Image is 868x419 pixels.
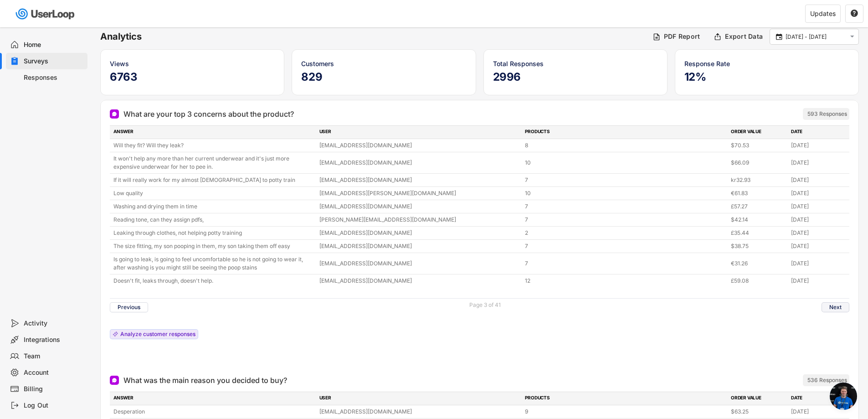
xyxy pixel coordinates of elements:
[319,202,520,211] div: [EMAIL_ADDRESS][DOMAIN_NAME]
[319,128,520,136] div: USER
[791,229,846,237] div: [DATE]
[113,189,314,197] div: Low quality
[807,110,847,118] div: 593 Responses
[319,277,520,285] div: [EMAIL_ADDRESS][DOMAIN_NAME]
[810,10,836,17] div: Updates
[319,242,520,250] div: [EMAIL_ADDRESS][DOMAIN_NAME]
[830,383,857,410] a: Open chat
[319,176,520,184] div: [EMAIL_ADDRESS][DOMAIN_NAME]
[850,10,858,18] button: 
[113,255,314,272] div: Is going to leak, is going to feel uncomfortable so he is not going to wear it, after washing is ...
[851,9,858,17] text: 
[113,155,314,171] div: It won't help any more than her current underwear and it's just more expensive underwear for her ...
[684,59,849,68] div: Response Rate
[319,259,520,268] div: [EMAIL_ADDRESS][DOMAIN_NAME]
[791,216,846,224] div: [DATE]
[319,229,520,237] div: [EMAIL_ADDRESS][DOMAIN_NAME]
[731,176,786,184] div: kr32.93
[113,394,314,403] div: ANSWER
[791,394,846,403] div: DATE
[776,32,782,41] text: 
[112,111,117,117] img: Open Ended
[113,277,314,285] div: Doesn't fit, leaks through, doesn't help.
[113,176,314,184] div: If it will really work for my almost [DEMOGRAPHIC_DATA] to potty train
[731,259,786,268] div: €31.26
[664,32,700,41] div: PDF Report
[123,375,287,386] div: What was the main reason you decided to buy?
[319,159,520,167] div: [EMAIL_ADDRESS][DOMAIN_NAME]
[123,109,294,119] div: What are your top 3 concerns about the product?
[319,394,520,403] div: USER
[113,229,314,237] div: Leaking through clothes, not helping potty training
[525,277,725,285] div: 12
[731,141,786,150] div: $70.53
[731,242,786,250] div: $38.75
[791,202,846,211] div: [DATE]
[791,259,846,268] div: [DATE]
[525,202,725,211] div: 7
[525,408,725,416] div: 9
[110,70,275,84] h5: 6763
[731,189,786,197] div: €61.83
[493,70,658,84] h5: 2996
[100,31,646,43] h6: Analytics
[113,202,314,211] div: Washing and drying them in time
[113,128,314,136] div: ANSWER
[791,176,846,184] div: [DATE]
[301,70,466,84] h5: 829
[525,128,725,136] div: PRODUCTS
[110,302,148,312] button: Previous
[525,176,725,184] div: 7
[731,159,786,167] div: $66.09
[525,159,725,167] div: 10
[731,229,786,237] div: £35.44
[850,33,854,41] text: 
[113,242,314,250] div: The size fitting, my son pooping in them, my son taking them off easy
[725,32,763,41] div: Export Data
[786,32,846,41] input: Select Date Range
[848,33,856,41] button: 
[791,128,846,136] div: DATE
[791,242,846,250] div: [DATE]
[24,368,84,377] div: Account
[24,319,84,328] div: Activity
[24,401,84,410] div: Log Out
[525,141,725,150] div: 8
[791,189,846,197] div: [DATE]
[791,408,846,416] div: [DATE]
[684,70,849,84] h5: 12%
[113,141,314,150] div: Will they fit? Will they leak?
[525,242,725,250] div: 7
[24,336,84,344] div: Integrations
[731,408,786,416] div: $63.25
[24,385,84,393] div: Billing
[775,33,783,41] button: 
[525,216,725,224] div: 7
[319,141,520,150] div: [EMAIL_ADDRESS][DOMAIN_NAME]
[24,352,84,361] div: Team
[493,59,658,68] div: Total Responses
[525,394,725,403] div: PRODUCTS
[791,159,846,167] div: [DATE]
[112,378,117,383] img: Open Ended
[319,189,520,197] div: [EMAIL_ADDRESS][PERSON_NAME][DOMAIN_NAME]
[319,216,520,224] div: [PERSON_NAME][EMAIL_ADDRESS][DOMAIN_NAME]
[469,302,501,308] div: Page 3 of 41
[525,229,725,237] div: 2
[14,5,78,23] img: userloop-logo-01.svg
[731,216,786,224] div: $42.14
[113,408,314,416] div: Desperation
[110,59,275,68] div: Views
[791,141,846,150] div: [DATE]
[120,331,195,337] div: Analyze customer responses
[822,302,849,312] button: Next
[731,202,786,211] div: £57.27
[113,216,314,224] div: Reading tone, can they assign pdfs,
[731,277,786,285] div: £59.08
[525,189,725,197] div: 10
[24,57,84,66] div: Surveys
[807,377,847,384] div: 536 Responses
[24,73,84,82] div: Responses
[525,259,725,268] div: 7
[24,41,84,49] div: Home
